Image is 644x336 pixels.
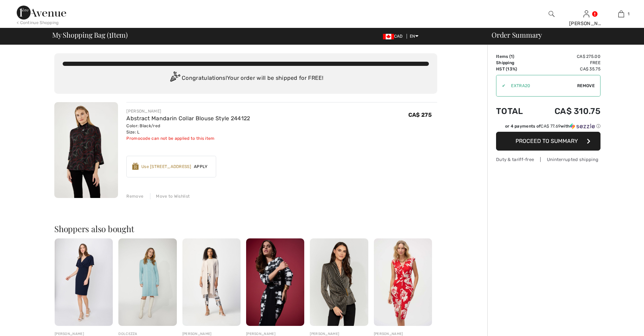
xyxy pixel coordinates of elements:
div: Use [STREET_ADDRESS] [141,163,191,170]
span: CA$ 275 [408,112,432,118]
span: CA$ 77.69 [541,124,560,129]
div: < Continue Shopping [17,20,59,26]
div: [PERSON_NAME] [569,20,603,27]
img: search the website [549,10,555,18]
img: My Bag [618,10,624,18]
div: Remove [126,193,143,199]
img: Reward-Logo.svg [132,163,139,170]
span: 1 [511,54,513,59]
img: 1ère Avenue [17,6,66,20]
img: Canadian Dollar [383,34,394,39]
div: Move to Wishlist [150,193,190,199]
img: My Info [583,10,589,18]
td: Total [496,99,535,123]
img: Open-front Relaxed Fit Cardigan Style 222929 [182,238,241,326]
td: Items ( ) [496,53,535,60]
div: ✔ [496,83,505,89]
td: Shipping [496,60,535,66]
td: Free [535,60,600,66]
img: Plaid Maxi Wrap Dress Style 253289 [246,238,304,326]
button: Proceed to Summary [496,132,600,151]
input: Promo code [505,75,577,96]
img: High-Neck Sweater Dress Style 75308 [118,238,176,326]
div: or 4 payments ofCA$ 77.69withSezzle Click to learn more about Sezzle [496,123,600,132]
span: My Shopping Bag ( Item) [52,31,128,38]
div: Duty & tariff-free | Uninterrupted shipping [496,156,600,163]
span: 1 [628,11,629,17]
div: or 4 payments of with [505,123,600,129]
a: Sign In [583,10,589,17]
img: Congratulation2.svg [168,71,182,85]
td: CA$ 35.75 [535,66,600,72]
span: 1 [109,30,111,39]
img: Floral Bodycon Dress Style 252181 [374,238,432,326]
td: CA$ 275.00 [535,53,600,60]
div: Color: Black/red Size: L [126,123,250,135]
span: EN [410,34,418,39]
span: Remove [577,83,595,89]
div: Promocode can not be applied to this item [126,135,250,142]
a: 1 [604,10,638,18]
a: Abstract Mandarin Collar Blouse Style 244122 [126,115,250,122]
div: Order Summary [483,31,640,38]
span: Apply [191,163,211,170]
img: Metallic Ruched Wrap Dress Style 254251 [310,238,368,326]
span: Proceed to Summary [516,138,578,144]
img: Abstract Mandarin Collar Blouse Style 244122 [54,102,118,198]
td: HST (13%) [496,66,535,72]
img: Sheath Knee-Length Dress Style 241761 [55,238,113,326]
img: Sezzle [570,123,595,129]
div: Congratulations! Your order will be shipped for FREE! [63,71,429,85]
span: CAD [383,34,406,39]
h2: Shoppers also bought [54,224,437,233]
td: CA$ 310.75 [535,99,600,123]
div: [PERSON_NAME] [126,108,250,114]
